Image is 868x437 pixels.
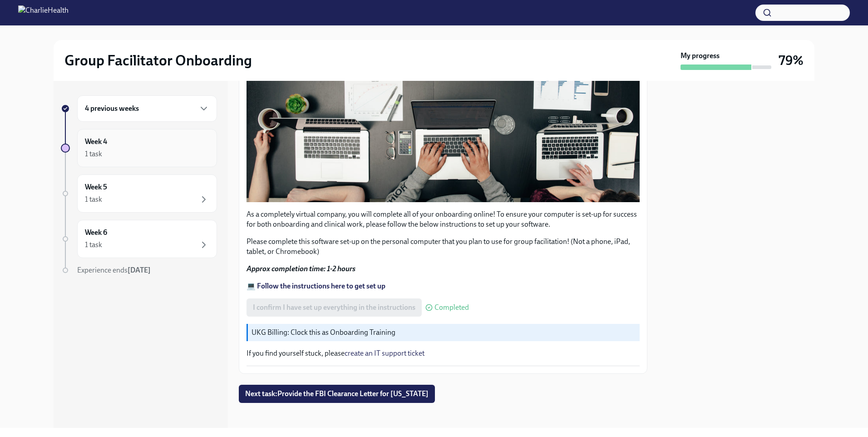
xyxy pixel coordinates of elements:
span: Experience ends [77,266,151,274]
div: 1 task [85,149,102,159]
a: 💻 Follow the instructions here to get set up [247,282,385,290]
strong: Approx completion time: 1-2 hours [247,264,355,273]
h6: Week 5 [85,182,107,192]
p: UKG Billing: Clock this as Onboarding Training [252,328,636,338]
p: Please complete this software set-up on the personal computer that you plan to use for group faci... [247,237,640,257]
img: CharlieHealth [18,5,69,20]
h3: 79% [779,52,804,69]
div: 1 task [85,240,102,250]
strong: [DATE] [128,266,151,274]
h2: Group Facilitator Onboarding [64,51,252,70]
div: 1 task [85,194,102,204]
h6: 4 previous weeks [85,104,139,114]
span: Next task : Provide the FBI Clearance Letter for [US_STATE] [245,389,429,398]
h6: Week 6 [85,228,107,238]
a: Week 51 task [61,174,217,213]
a: Week 41 task [61,129,217,167]
span: Completed [434,304,469,311]
strong: My progress [681,51,720,61]
p: As a completely virtual company, you will complete all of your onboarding online! To ensure your ... [247,209,640,229]
a: create an IT support ticket [345,349,424,358]
div: 4 previous weeks [77,95,217,122]
p: If you find yourself stuck, please [247,348,640,358]
a: Week 61 task [61,220,217,258]
button: Next task:Provide the FBI Clearance Letter for [US_STATE] [239,385,435,403]
h6: Week 4 [85,137,107,147]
